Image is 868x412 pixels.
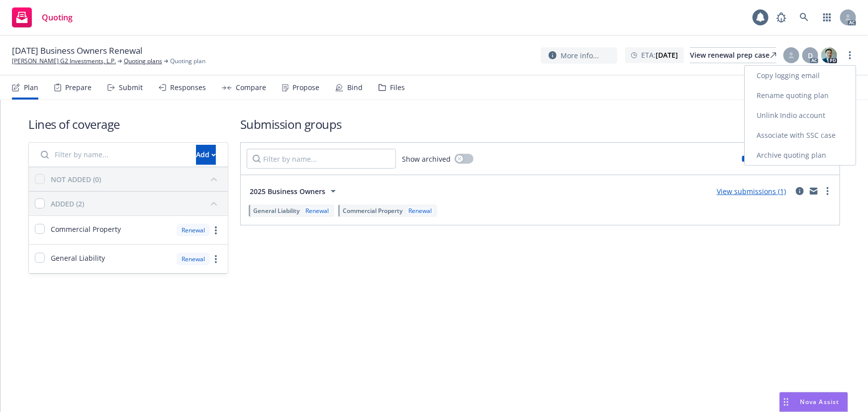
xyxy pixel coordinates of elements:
[24,84,38,92] div: Plan
[51,224,121,234] span: Commercial Property
[808,50,813,61] span: D
[742,154,787,163] div: Limits added
[170,84,206,92] div: Responses
[772,7,791,27] a: Report a Bug
[28,116,228,132] h1: Lines of coverage
[250,186,325,197] span: 2025 Business Owners
[402,154,451,164] span: Show archived
[690,47,776,63] a: View renewal prep case
[780,393,792,412] div: Drag to move
[844,49,856,61] a: more
[541,47,617,64] button: More info...
[745,125,856,145] a: Associate with SSC case
[745,66,856,86] a: Copy logging email
[745,86,856,105] a: Rename quoting plan
[51,196,222,211] button: ADDED (2)
[745,145,856,165] a: Archive quoting plan
[51,174,101,185] div: NOT ADDED (0)
[170,57,205,66] span: Quoting plan
[690,48,776,63] div: View renewal prep case
[51,199,84,209] div: ADDED (2)
[12,45,142,57] span: [DATE] Business Owners Renewal
[800,398,840,406] span: Nova Assist
[51,171,222,187] button: NOT ADDED (0)
[817,7,837,27] a: Switch app
[177,253,210,265] div: Renewal
[210,224,222,236] a: more
[253,206,299,215] span: General Liability
[343,206,402,215] span: Commercial Property
[794,185,806,197] a: circleInformation
[177,224,210,236] div: Renewal
[12,57,116,66] a: [PERSON_NAME] G2 Investments, L.P.
[808,185,820,197] a: mail
[247,181,342,201] button: 2025 Business Owners
[641,50,678,60] span: ETA :
[196,145,216,165] button: Add
[821,47,837,63] img: photo
[822,185,834,197] a: more
[303,206,331,215] div: Renewal
[51,253,105,263] span: General Liability
[390,84,405,92] div: Files
[745,105,856,125] a: Unlink Indio account
[794,7,814,27] a: Search
[210,253,222,265] a: more
[347,84,363,92] div: Bind
[124,57,162,66] a: Quoting plans
[247,149,396,169] input: Filter by name...
[292,84,319,92] div: Propose
[35,145,190,165] input: Filter by name...
[42,13,73,21] span: Quoting
[119,84,143,92] div: Submit
[8,3,77,31] a: Quoting
[779,392,848,412] button: Nova Assist
[561,50,599,61] span: More info...
[656,50,678,60] strong: [DATE]
[717,187,786,196] a: View submissions (1)
[406,206,434,215] div: Renewal
[240,116,840,132] h1: Submission groups
[236,84,266,92] div: Compare
[65,84,92,92] div: Prepare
